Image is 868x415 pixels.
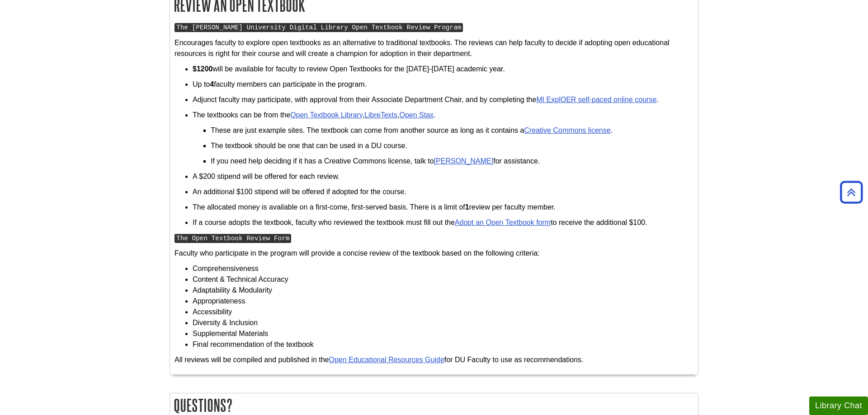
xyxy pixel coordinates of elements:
kbd: The [PERSON_NAME] University Digital Library Open Textbook Review Program [175,23,463,32]
p: will be available for faculty to review Open Textbooks for the [DATE]-[DATE] academic year. [193,64,693,75]
li: Comprehensiveness [193,263,693,274]
button: Library Chat [809,396,868,415]
p: If you need help deciding if it has a Creative Commons license, talk to for assistance. [211,156,693,167]
p: Faculty who participate in the program will provide a concise review of the textbook based on the... [175,248,693,259]
strong: 1 [465,203,469,211]
p: All reviews will be compiled and published in the for DU Faculty to use as recommendations. [175,354,693,365]
li: Final recommendation of the textbook [193,339,693,350]
li: Adaptability & Modularity [193,285,693,296]
strong: 4 [210,80,214,88]
kbd: The Open Textbook Review Form [175,234,291,243]
li: Content & Technical Accuracy [193,274,693,285]
li: Appropriateness [193,296,693,307]
li: Diversity & Inclusion [193,317,693,328]
a: LibreTexts [364,111,397,119]
a: MI ExplOER self-paced online course [536,96,656,103]
li: Supplemental Materials [193,328,693,339]
p: Adjunct faculty may participate, with approval from their Associate Department Chair, and by comp... [193,94,693,105]
a: Adopt an Open Textbook form [455,219,551,226]
p: If a course adopts the textbook, faculty who reviewed the textbook must fill out the to receive t... [193,217,693,228]
p: These are just example sites. The textbook can come from another source as long as it contains a . [211,125,693,136]
a: Open Textbook Library [290,111,363,119]
p: Up to faculty members can participate in the program. [193,79,693,90]
li: Accessibility [193,307,693,317]
p: The textbook should be one that can be used in a DU course. [211,140,693,151]
a: Open Educational Resources Guide [329,356,444,364]
a: Back to Top [837,186,866,198]
p: An additional $100 stipend will be offered if adopted for the course. [193,187,693,197]
a: [PERSON_NAME] [434,157,494,165]
p: The allocated money is available on a first-come, first-served basis. There is a limit of review ... [193,202,693,213]
a: Creative Commons license [524,126,610,134]
a: Open Stax [399,111,434,119]
p: Encourages faculty to explore open textbooks as an alternative to traditional textbooks. The revi... [175,37,693,59]
p: A $200 stipend will be offered for each review. [193,171,693,182]
strong: $1200 [193,65,213,73]
p: The textbooks can be from the , , . [193,110,693,121]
